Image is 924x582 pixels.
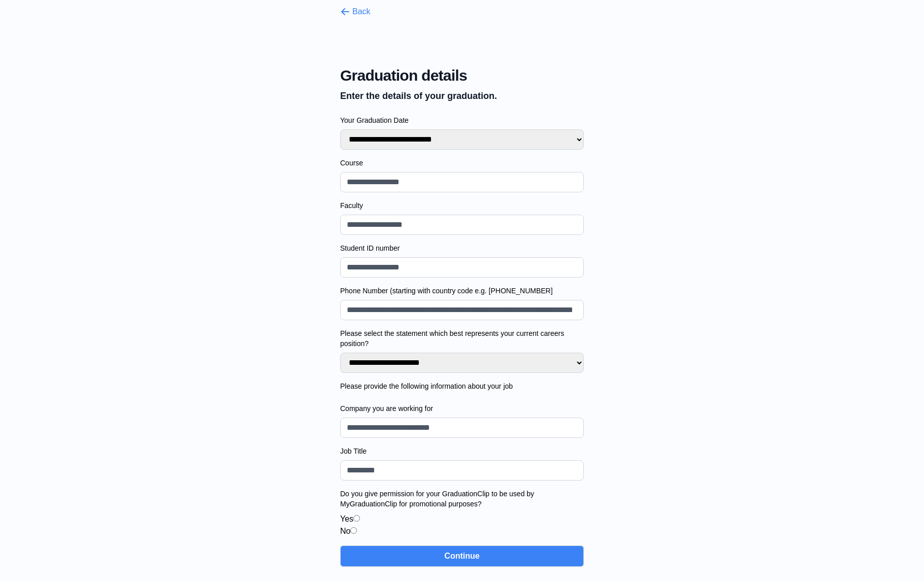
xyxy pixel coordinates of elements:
[340,158,584,168] label: Course
[340,243,584,253] label: Student ID number
[340,89,584,103] p: Enter the details of your graduation.
[340,489,584,509] label: Do you give permission for your GraduationClip to be used by MyGraduationClip for promotional pur...
[340,6,371,18] button: Back
[340,115,584,125] label: Your Graduation Date
[340,403,584,414] label: Company you are working for
[340,515,353,523] label: Yes
[340,286,584,296] label: Phone Number (starting with country code e.g. [PHONE_NUMBER]
[340,446,584,456] label: Job Title
[340,66,584,85] span: Graduation details
[340,527,350,535] label: No
[340,328,584,349] label: Please select the statement which best represents your current careers position?
[340,381,584,391] label: Please provide the following information about your job
[340,545,584,567] button: Continue
[340,200,584,211] label: Faculty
